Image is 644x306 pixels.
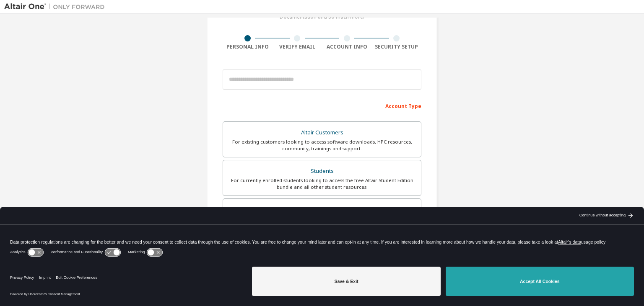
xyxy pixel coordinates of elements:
div: Security Setup [372,44,422,50]
div: Altair Customers [228,127,416,139]
div: Faculty [228,204,416,216]
div: Account Type [223,99,421,112]
div: Verify Email [273,44,322,50]
img: Altair One [4,3,109,11]
div: Account Info [322,44,372,50]
div: For currently enrolled students looking to access the free Altair Student Edition bundle and all ... [228,177,416,190]
div: For existing customers looking to access software downloads, HPC resources, community, trainings ... [228,139,416,152]
div: Personal Info [223,44,273,50]
div: Students [228,165,416,177]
